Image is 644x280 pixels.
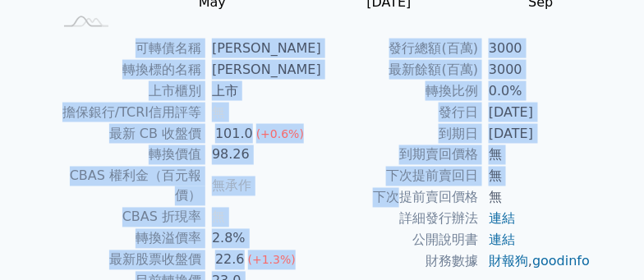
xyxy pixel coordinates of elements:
[322,145,479,166] td: 到期賣回價格
[53,228,202,250] td: 轉換溢價率
[479,166,591,187] td: 無
[479,145,591,166] td: 無
[322,209,479,230] td: 詳細發行辦法
[248,254,296,267] span: (+1.3%)
[202,145,322,166] td: 98.26
[53,145,202,166] td: 轉換價值
[212,124,256,144] div: 101.0
[53,166,202,207] td: CBAS 權利金（百元報價）
[479,80,591,102] td: 0.0%
[322,166,479,187] td: 下次提前賣回日
[212,178,251,194] span: 無承作
[322,38,479,59] td: 發行總額(百萬)
[489,232,515,248] a: 連結
[322,80,479,102] td: 轉換比例
[479,123,591,145] td: [DATE]
[212,104,225,120] span: 無
[479,59,591,80] td: 3000
[479,38,591,59] td: 3000
[532,254,590,269] a: goodinfo
[53,207,202,228] td: CBAS 折現率
[479,102,591,123] td: [DATE]
[479,187,591,209] td: 無
[489,254,528,269] a: 財報狗
[202,38,322,59] td: [PERSON_NAME]
[256,127,304,140] span: (+0.6%)
[53,123,202,145] td: 最新 CB 收盤價
[53,59,202,80] td: 轉換標的名稱
[53,80,202,102] td: 上市櫃別
[53,38,202,59] td: 可轉債名稱
[322,230,479,251] td: 公開說明書
[322,102,479,123] td: 發行日
[212,209,225,225] span: 無
[479,251,591,273] td: ,
[202,59,322,80] td: [PERSON_NAME]
[322,123,479,145] td: 到期日
[322,59,479,80] td: 最新餘額(百萬)
[212,250,248,270] div: 22.6
[202,228,322,250] td: 2.8%
[489,211,515,227] a: 連結
[322,187,479,209] td: 下次提前賣回價格
[53,102,202,123] td: 擔保銀行/TCRI信用評等
[322,251,479,273] td: 財務數據
[202,80,322,102] td: 上市
[53,250,202,271] td: 最新股票收盤價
